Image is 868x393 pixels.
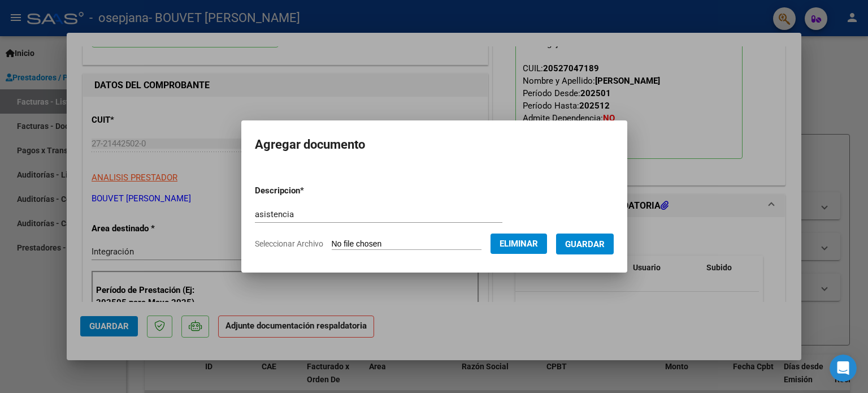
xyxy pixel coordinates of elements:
[830,355,857,382] iframe: Intercom live chat
[255,134,614,156] h2: Agregar documento
[255,184,363,197] p: Descripcion
[556,234,614,254] button: Guardar
[491,234,547,254] button: Eliminar
[565,239,605,249] span: Guardar
[500,239,538,249] span: Eliminar
[255,239,323,248] span: Seleccionar Archivo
